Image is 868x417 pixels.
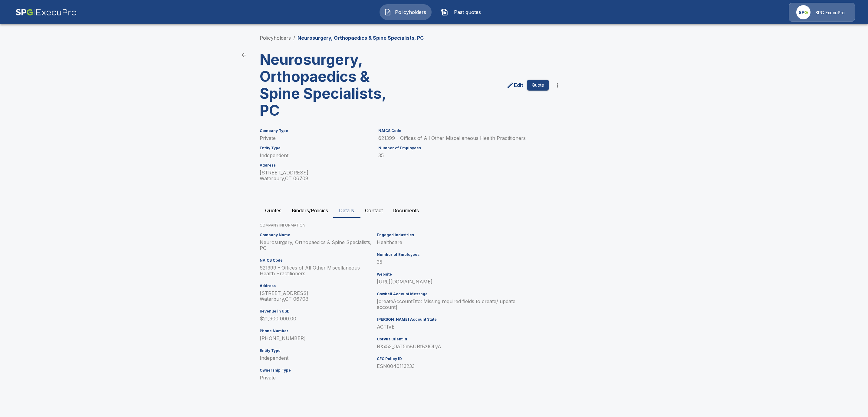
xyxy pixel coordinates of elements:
button: Details [333,203,360,218]
p: Private [260,375,374,381]
img: Policyholders Icon [384,8,391,16]
h6: Entity Type [260,146,371,150]
p: [STREET_ADDRESS] Waterbury , CT 06708 [260,290,374,302]
h6: Engaged Industries [377,233,521,237]
h6: Ownership Type [260,368,374,372]
li: / [293,34,295,41]
h3: Neurosurgery, Orthopaedics & Spine Specialists, PC [260,51,409,119]
p: 621399 - Offices of All Other Miscellaneous Health Practitioners [260,265,374,276]
h6: Address [260,284,374,288]
a: Agency IconSPG ExecuPro [789,3,855,22]
a: back [238,49,250,61]
p: 621399 - Offices of All Other Miscellaneous Health Practitioners [378,135,549,141]
h6: CFC Policy ID [377,357,521,361]
a: [URL][DOMAIN_NAME] [377,279,432,285]
nav: breadcrumb [260,34,424,41]
span: Policyholders [394,8,427,16]
img: Agency Icon [796,5,810,19]
h6: Revenue in USD [260,309,374,313]
p: [PHONE_NUMBER] [260,336,374,341]
p: Private [260,135,371,141]
button: Documents [388,203,424,218]
h6: [PERSON_NAME] Account State [377,317,521,322]
p: [STREET_ADDRESS] Waterbury , CT 06708 [260,170,371,181]
button: Contact [360,203,388,218]
h6: Company Name [260,233,374,237]
h6: NAICS Code [378,129,549,133]
h6: Corvus Client Id [377,337,521,341]
p: $21,900,000.00 [260,316,374,322]
button: Past quotes IconPast quotes [436,4,488,20]
p: Independent [260,355,374,361]
p: 35 [378,153,549,158]
div: policyholder tabs [260,203,608,218]
button: Policyholders IconPolicyholders [380,4,432,20]
a: edit [505,80,524,90]
p: Neurosurgery, Orthopaedics & Spine Specialists, PC [298,34,424,41]
p: ACTIVE [377,324,521,330]
h6: NAICS Code [260,258,374,263]
h6: Address [260,163,371,167]
a: Policyholders [260,35,291,41]
button: more [551,79,564,91]
h6: Company Type [260,129,371,133]
p: [createAccountDto: Missing required fields to create/ update account] [377,299,521,310]
h6: Number of Employees [378,146,549,150]
img: Past quotes Icon [441,8,448,16]
img: AA Logo [15,3,77,22]
p: ESN0040113233 [377,363,521,369]
button: Binders/Policies [287,203,333,218]
p: Neurosurgery, Orthopaedics & Spine Specialists, PC [260,240,374,251]
p: SPG ExecuPro [815,10,845,16]
p: 35 [377,259,521,265]
span: Past quotes [451,8,484,16]
button: Quote [527,80,549,91]
h6: Cowbell Account Message [377,292,521,296]
h6: Website [377,272,521,276]
p: RXx53_OaT5m8URtBzIOLyA [377,344,521,349]
h6: Entity Type [260,349,374,353]
h6: Phone Number [260,329,374,333]
h6: Number of Employees [377,253,521,257]
p: Edit [514,81,523,89]
p: Independent [260,153,371,158]
p: Healthcare [377,240,521,245]
button: Quotes [260,203,287,218]
p: COMPANY INFORMATION [260,223,608,228]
